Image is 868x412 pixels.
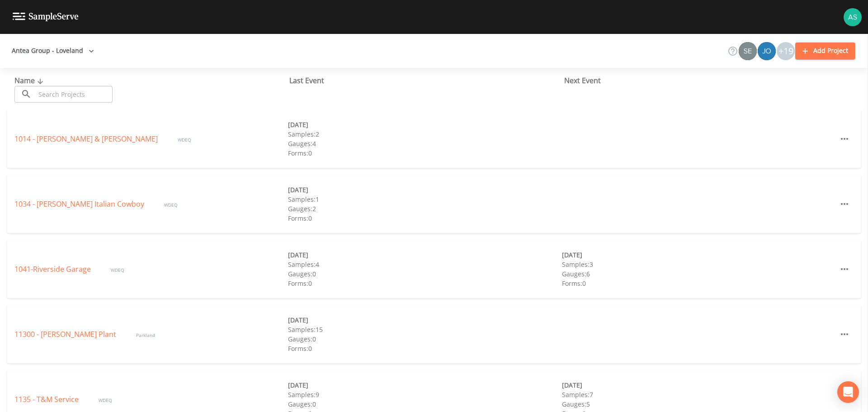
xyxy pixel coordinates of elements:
a: 1014 - [PERSON_NAME] & [PERSON_NAME] [14,134,160,144]
div: Samples: 9 [288,390,561,399]
div: Forms: 0 [288,344,561,353]
div: Samples: 7 [562,390,835,399]
div: [DATE] [288,185,561,194]
a: 1034 - [PERSON_NAME] Italian Cowboy [14,199,146,209]
div: Samples: 2 [288,129,561,139]
div: Forms: 0 [562,279,835,288]
div: Forms: 0 [288,213,561,223]
a: 11300 - [PERSON_NAME] Plant [14,329,118,339]
div: Forms: 0 [288,279,561,288]
div: [DATE] [288,250,561,260]
div: Samples: 4 [288,260,561,269]
div: Gauges: 5 [562,399,835,409]
span: Name [14,76,46,85]
div: Gauges: 0 [288,399,561,409]
img: logo [13,13,79,21]
div: Samples: 1 [288,194,561,204]
img: 360e392d957c10372a2befa2d3a287f3 [844,8,862,26]
img: 52efdf5eb87039e5b40670955cfdde0b [739,42,757,60]
div: [DATE] [562,250,835,260]
div: Samples: 3 [562,260,835,269]
div: [DATE] [562,380,835,390]
div: Gauges: 2 [288,204,561,213]
span: WDEQ [164,202,178,208]
div: Gauges: 0 [288,269,561,279]
input: Search Projects [35,86,113,103]
img: d2de15c11da5451b307a030ac90baa3e [758,42,776,60]
div: Next Event [564,75,839,86]
div: Samples: 15 [288,325,561,334]
button: Add Project [795,43,855,59]
div: Gauges: 0 [288,334,561,344]
a: 1135 - T&M Service [14,394,80,404]
span: Parkland [136,332,155,338]
span: WDEQ [99,397,112,403]
button: Antea Group - Loveland [8,43,98,59]
div: Forms: 0 [288,148,561,158]
div: Last Event [289,75,564,86]
div: Josh Watzak [757,42,776,60]
div: Gauges: 4 [288,139,561,148]
div: Sean McKinstry [738,42,757,60]
div: [DATE] [288,315,561,325]
span: WDEQ [178,137,191,143]
div: Open Intercom Messenger [837,381,859,403]
span: WDEQ [111,267,124,273]
div: [DATE] [288,380,561,390]
div: [DATE] [288,120,561,129]
div: +19 [777,42,795,60]
a: 1041-Riverside Garage [14,264,93,274]
div: Gauges: 6 [562,269,835,279]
